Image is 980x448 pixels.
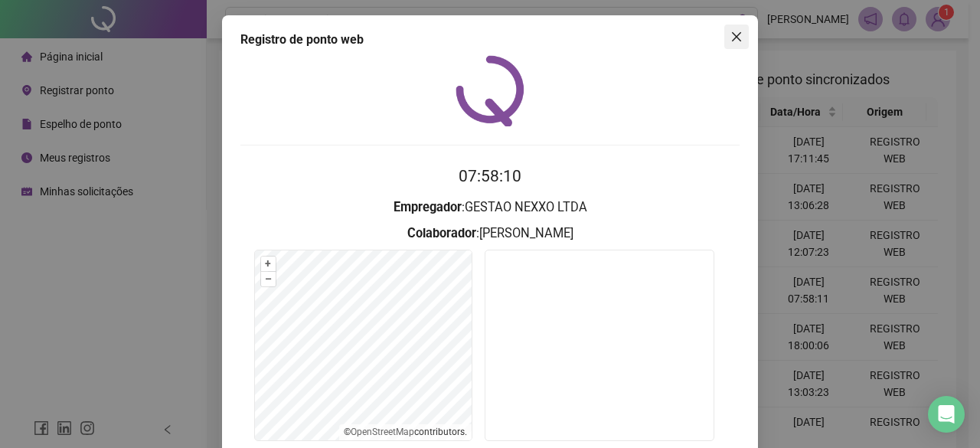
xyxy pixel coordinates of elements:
button: + [261,257,276,271]
span: close [730,31,743,43]
strong: Colaborador [407,226,476,240]
button: Close [724,25,749,49]
li: © contributors. [344,427,467,437]
div: Open Intercom Messenger [928,396,965,433]
button: – [261,272,276,286]
div: Registro de ponto web [240,31,740,49]
strong: Empregador [394,200,462,214]
time: 07:58:10 [459,167,521,185]
img: QRPoint [456,55,524,126]
a: OpenStreetMap [351,427,414,437]
h3: : [PERSON_NAME] [240,224,740,244]
h3: : GESTAO NEXXO LTDA [240,198,740,217]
